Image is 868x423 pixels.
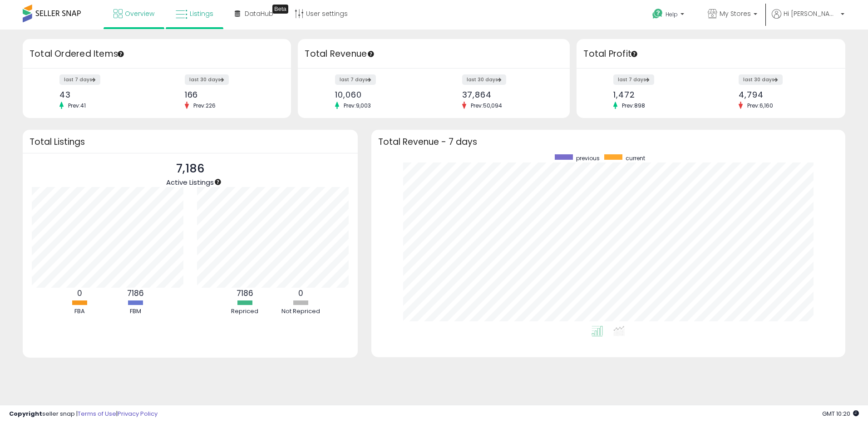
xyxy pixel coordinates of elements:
[185,90,276,99] div: 166
[378,138,839,145] h3: Total Revenue - 7 days
[720,9,751,18] span: My Stores
[462,74,506,85] label: last 30 days
[272,5,288,14] div: Tooltip anchor
[339,102,375,109] span: Prev: 9,003
[64,102,90,109] span: Prev: 41
[626,154,645,162] span: current
[77,288,82,299] b: 0
[189,102,220,109] span: Prev: 226
[298,288,303,299] b: 0
[743,102,778,109] span: Prev: 6,160
[30,48,284,60] h3: Total Ordered Items
[367,50,375,58] div: Tooltip anchor
[666,10,678,18] span: Help
[617,102,650,109] span: Prev: 898
[613,90,704,99] div: 1,472
[772,9,844,30] a: Hi [PERSON_NAME]
[166,160,214,177] p: 7,186
[739,74,783,85] label: last 30 days
[190,9,213,18] span: Listings
[125,9,154,18] span: Overview
[245,9,273,18] span: DataHub
[613,74,654,85] label: last 7 days
[652,8,663,20] i: Get Help
[237,288,253,299] b: 7186
[739,90,829,99] div: 4,794
[583,48,838,60] h3: Total Profit
[108,307,163,316] div: FBM
[576,154,600,162] span: previous
[59,90,150,99] div: 43
[630,50,638,58] div: Tooltip anchor
[466,102,507,109] span: Prev: 50,094
[214,178,222,186] div: Tooltip anchor
[30,138,351,145] h3: Total Listings
[166,177,214,187] span: Active Listings
[645,1,693,30] a: Help
[217,307,272,316] div: Repriced
[784,9,838,18] span: Hi [PERSON_NAME]
[273,307,328,316] div: Not Repriced
[335,74,376,85] label: last 7 days
[117,50,125,58] div: Tooltip anchor
[335,90,427,99] div: 10,060
[59,74,100,85] label: last 7 days
[185,74,229,85] label: last 30 days
[305,48,563,60] h3: Total Revenue
[52,307,107,316] div: FBA
[127,288,144,299] b: 7186
[462,90,554,99] div: 37,864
